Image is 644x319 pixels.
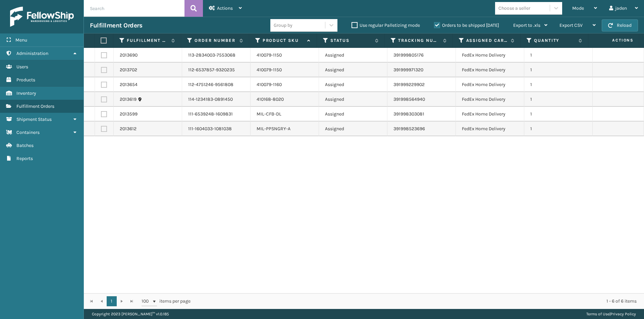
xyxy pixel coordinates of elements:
[456,107,524,122] td: FedEx Home Delivery
[524,77,593,92] td: 1
[398,37,439,44] label: Tracking Number
[456,48,524,63] td: FedEx Home Delivery
[120,67,137,73] a: 2013702
[16,156,33,161] span: Reports
[393,82,425,87] a: 391999229902
[498,5,530,12] div: Choose a seller
[16,130,40,135] span: Containers
[16,64,28,70] span: Users
[434,22,499,28] label: Orders to be shipped [DATE]
[610,312,636,316] a: Privacy Policy
[10,7,74,27] img: logo
[602,19,638,31] button: Reload
[257,67,282,73] a: 410079-1150
[120,126,137,132] a: 2013612
[263,37,304,44] label: Product SKU
[257,126,290,132] a: MIL-PPSNGRY-A
[586,309,636,319] div: |
[572,5,584,11] span: Mode
[319,63,387,77] td: Assigned
[393,111,424,117] a: 391998303081
[352,22,420,28] label: Use regular Palletizing mode
[393,96,425,102] a: 391998564940
[16,77,35,83] span: Products
[182,107,251,122] td: 111-6539248-1609831
[195,37,236,44] label: Order Number
[456,63,524,77] td: FedEx Home Delivery
[319,107,387,122] td: Assigned
[586,312,609,316] a: Terms of Use
[120,81,138,88] a: 2013654
[16,51,48,56] span: Administration
[393,67,423,73] a: 391999971320
[120,111,138,117] a: 2013599
[16,143,34,148] span: Batches
[120,96,137,103] a: 2013619
[274,22,292,29] div: Group by
[257,111,281,117] a: MIL-CFB-DL
[456,122,524,136] td: FedEx Home Delivery
[142,296,191,306] span: items per page
[524,48,593,63] td: 1
[319,77,387,92] td: Assigned
[16,116,52,122] span: Shipment Status
[466,37,507,44] label: Assigned Carrier Service
[257,52,282,58] a: 410079-1150
[319,92,387,107] td: Assigned
[319,48,387,63] td: Assigned
[524,107,593,122] td: 1
[524,63,593,77] td: 1
[182,92,251,107] td: 114-1234183-0891450
[393,126,425,132] a: 391998523696
[559,22,583,28] span: Export CSV
[456,77,524,92] td: FedEx Home Delivery
[15,37,27,43] span: Menu
[590,35,638,46] span: Actions
[257,96,284,102] a: 410168-8020
[120,52,138,59] a: 2013690
[182,63,251,77] td: 112-6537857-9320235
[513,22,540,28] span: Export to .xls
[127,37,168,44] label: Fulfillment Order Id
[534,37,575,44] label: Quantity
[16,90,36,96] span: Inventory
[330,37,372,44] label: Status
[524,92,593,107] td: 1
[456,92,524,107] td: FedEx Home Delivery
[182,122,251,136] td: 111-1604033-1081038
[319,122,387,136] td: Assigned
[16,103,54,109] span: Fulfillment Orders
[90,21,142,29] h3: Fulfillment Orders
[393,52,424,58] a: 391999805176
[107,296,117,306] a: 1
[142,298,152,305] span: 100
[257,82,282,87] a: 410079-1160
[217,5,233,11] span: Actions
[200,298,637,305] div: 1 - 6 of 6 items
[524,122,593,136] td: 1
[92,309,169,319] p: Copyright 2023 [PERSON_NAME]™ v 1.0.185
[182,48,251,63] td: 113-2834003-7553068
[182,77,251,92] td: 112-4751246-9561808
